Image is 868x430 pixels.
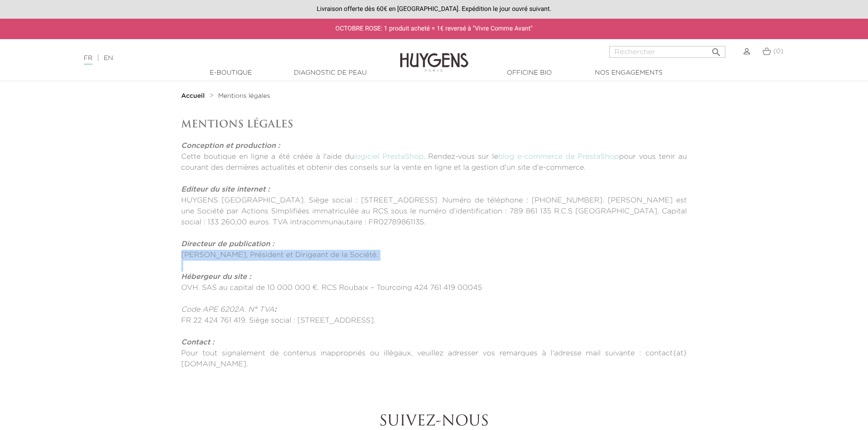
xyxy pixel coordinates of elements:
[181,273,252,281] strong: Hébergeur du site :
[218,93,270,99] span: Mentions légales
[484,68,575,78] a: Officine Bio
[104,55,113,61] a: EN
[185,68,277,78] a: E-Boutique
[708,43,724,56] button: 
[773,48,783,55] span: (0)
[181,315,687,326] p: FR 22 424 761 419. Siège social : [STREET_ADDRESS].
[498,153,619,161] a: blog e-commerce de PrestaShop
[181,348,687,370] p: Pour tout signalement de contenus inappropriés ou illégaux, veuillez adresser vos remarques à l’a...
[711,44,722,55] i: 
[181,92,207,100] a: Accueil
[79,53,355,64] div: |
[181,250,687,261] p: [PERSON_NAME], Président et Dirigeant de la Société.
[181,186,270,193] strong: Editeur du site internet :
[181,283,687,293] p: OVH. SAS au capital de 10 000 000 €. RCS Roubaix – Tourcoing 424 761 419 00045
[181,306,277,314] em: Code APE 6202A. N° TVA
[181,93,205,99] strong: Accueil
[181,152,687,173] p: Cette boutique en ligne a été créée à l'aide du . Rendez-vous sur le pour vous tenir au courant d...
[609,46,725,58] input: Rechercher
[400,38,468,73] img: Huygens
[181,339,215,346] strong: Contact :
[354,153,423,161] a: logiciel PrestaShop
[181,241,275,248] strong: Directeur de publication :
[181,195,687,228] p: HUYGENS [GEOGRAPHIC_DATA]. Siège social : [STREET_ADDRESS]. Numéro de téléphone : [PHONE_NUMBER]....
[84,55,92,65] a: FR
[583,68,674,78] a: Nos engagements
[181,118,687,130] h1: Mentions Légales
[274,306,276,314] strong: :
[181,142,280,150] strong: Conception et production :
[218,92,270,100] a: Mentions légales
[285,68,376,78] a: Diagnostic de peau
